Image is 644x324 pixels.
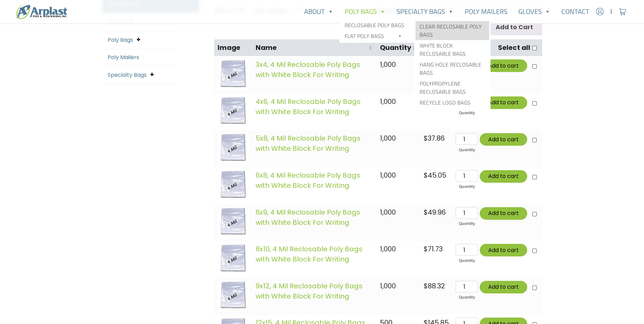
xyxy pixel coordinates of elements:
[252,39,376,57] th: Name: activate to sort column ascending
[416,59,489,78] a: Hang Hole Reclosable Bags
[391,5,459,18] a: Specialty Bags
[480,281,527,293] button: Add to cart
[424,208,446,217] bdi: 49.96
[256,281,363,301] a: 9x12, 4 Mil Reclosable Poly Bags with White Block For Writing
[380,97,396,106] span: 1,000
[218,281,249,312] img: images
[456,207,478,219] input: Qty
[214,39,253,57] th: Image
[299,5,339,18] a: About
[380,208,396,217] span: 1,000
[416,21,489,40] a: Clear Reclosable Poly Bags
[218,59,249,91] img: images
[108,53,139,61] a: Poly Mailers
[424,170,428,180] span: $
[380,60,396,69] span: 1,000
[256,208,360,227] a: 6x9, 4 Mil Reclosable Poly Bags with White Block For Writing
[108,71,147,79] a: Specialty Bags
[424,133,428,143] span: $
[424,281,428,291] span: $
[480,59,527,72] button: Add to cart
[218,244,249,275] img: images
[256,60,360,79] a: 3x4, 4 Mil Reclosable Poly Bags with White Block For Writing
[380,281,396,291] span: 1,000
[256,170,360,190] a: 6x8, 4 Mil Reclosable Poly Bags with White Block For Writing
[456,281,478,292] input: Qty
[108,36,133,44] a: Poly Bags
[610,7,612,16] span: |
[341,31,414,41] a: Flat Poly Bags
[218,133,249,165] img: images
[376,39,420,57] th: Quantity: activate to sort column ascending
[480,96,527,109] button: Add to cart
[218,96,249,128] img: images
[341,20,414,31] a: Reclosable Poly Bags
[513,5,556,18] a: Gloves
[456,133,478,145] input: Qty
[486,19,542,35] input: Add to Cart
[416,40,489,59] a: White Block Reclosable Bags
[424,244,443,254] bdi: 71.73
[480,207,527,220] button: Add to cart
[424,170,446,180] bdi: 45.05
[424,208,428,217] span: $
[452,39,542,57] th: BuySelect all
[424,244,428,254] span: $
[380,170,396,180] span: 1,000
[498,43,530,53] label: Select all
[456,170,478,182] input: Qty
[480,133,527,146] button: Add to cart
[456,244,478,255] input: Qty
[416,97,489,108] a: Recycle Logo Bags
[380,244,396,254] span: 1,000
[424,133,445,143] bdi: 37.86
[556,5,595,18] a: Contact
[218,170,249,202] img: images
[459,5,513,18] a: Poly Mailers
[480,244,527,256] button: Add to cart
[256,97,361,116] a: 4x6, 4 Mil Reclosable Poly Bags with White Block For Writing
[480,170,527,183] button: Add to cart
[256,244,363,264] a: 8x10, 4 Mil Reclosable Poly Bags with White Block For Writing
[16,4,67,19] img: logo
[424,281,445,291] bdi: 88.32
[256,133,361,153] a: 5x8, 4 Mil Reclosable Poly Bags with White Block For Writing
[380,133,396,143] span: 1,000
[339,5,391,18] a: Poly Bags
[218,207,249,239] img: images
[416,78,489,97] a: Polypropylene Reclosable Bags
